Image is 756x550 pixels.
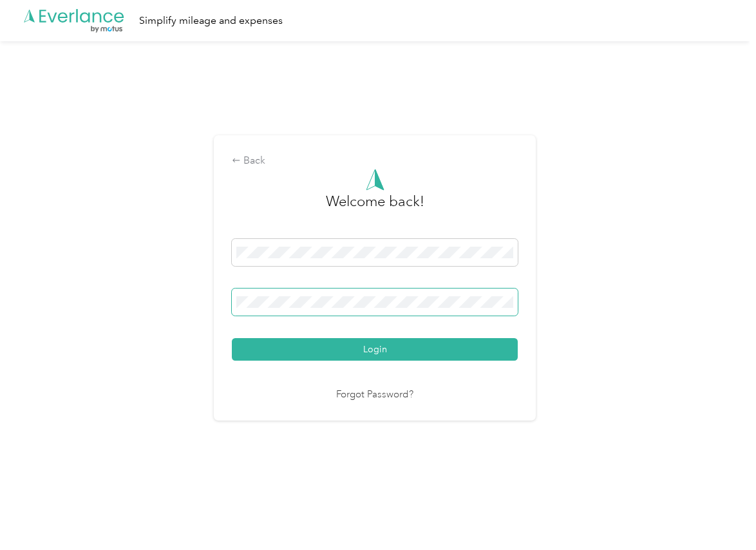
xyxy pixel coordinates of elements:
[139,13,283,29] div: Simplify mileage and expenses
[684,478,756,550] iframe: Everlance-gr Chat Button Frame
[232,153,518,169] div: Back
[232,338,518,361] button: Login
[326,191,424,225] h3: greeting
[336,388,413,403] a: Forgot Password?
